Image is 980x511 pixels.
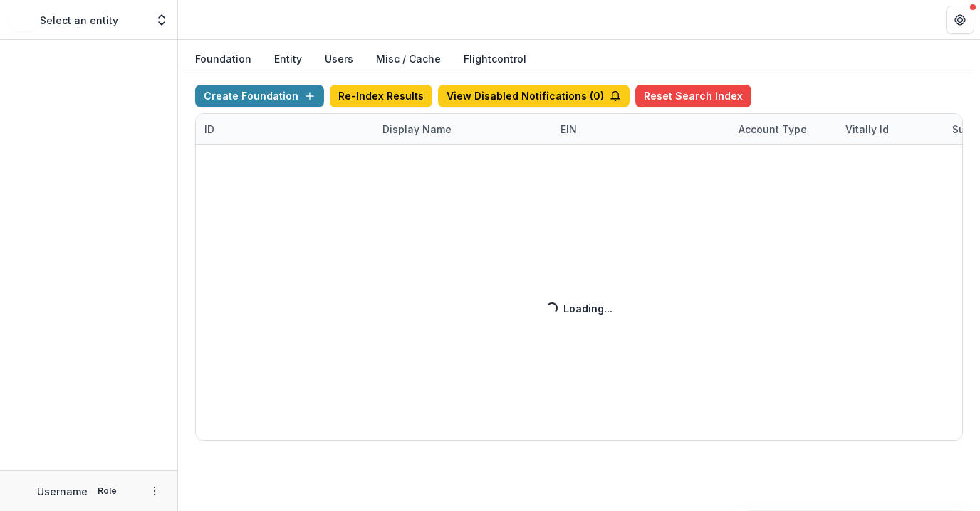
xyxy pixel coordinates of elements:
[184,46,263,73] button: Foundation
[152,6,172,34] button: Open entity switcher
[40,13,118,28] p: Select an entity
[365,46,452,73] button: Misc / Cache
[93,485,121,497] p: Role
[946,6,974,34] button: Get Help
[313,46,365,73] button: Users
[146,483,163,500] button: More
[37,484,88,499] p: Username
[263,46,313,73] button: Entity
[464,51,526,66] a: Flightcontrol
